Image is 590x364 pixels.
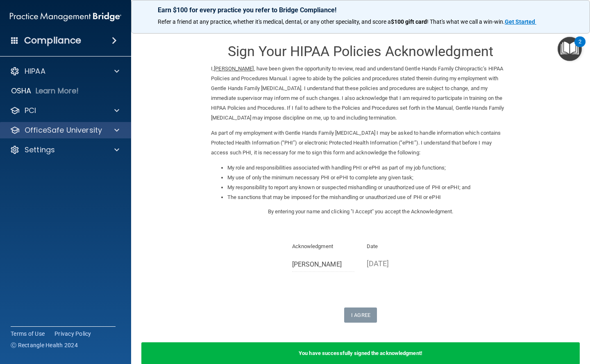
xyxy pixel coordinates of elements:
button: I Agree [344,307,377,323]
strong: Get Started [505,18,535,25]
a: PCI [10,106,119,115]
a: Get Started [505,18,536,25]
input: Full Name [292,257,355,272]
strong: $100 gift card [391,18,427,25]
p: OSHA [11,86,32,96]
p: HIPAA [25,66,45,76]
p: Settings [25,145,55,155]
p: Earn $100 for every practice you refer to Bridge Compliance! [158,6,563,14]
li: My responsibility to report any known or suspected mishandling or unauthorized use of PHI or ePHI... [227,183,510,192]
h4: Compliance [24,35,81,46]
p: [DATE] [367,257,429,270]
div: 2 [579,42,581,52]
a: Settings [10,145,119,155]
li: The sanctions that may be imposed for the mishandling or unauthorized use of PHI or ePHI [227,192,510,202]
li: My use of only the minimum necessary PHI or ePHI to complete any given task; [227,173,510,183]
p: I, , have been given the opportunity to review, read and understand Gentle Hands Family Chiroprac... [211,64,510,123]
p: Date [367,242,429,251]
span: ! That's what we call a win-win. [427,18,505,25]
p: OfficeSafe University [25,125,102,135]
a: Terms of Use [11,330,45,338]
li: My role and responsibilities associated with handling PHI or ePHI as part of my job functions; [227,163,510,173]
a: HIPAA [10,66,119,76]
button: Open Resource Center, 2 new notifications [558,37,582,61]
span: Refer a friend at any practice, whether it's medical, dental, or any other speciality, and score a [158,18,391,25]
p: As part of my employment with Gentle Hands Family [MEDICAL_DATA] I may be asked to handle informa... [211,128,510,158]
p: By entering your name and clicking "I Accept" you accept the Acknowledgment. [211,207,510,217]
h3: Sign Your HIPAA Policies Acknowledgment [211,44,510,59]
p: Learn More! [36,86,79,96]
img: PMB logo [10,9,121,25]
a: Privacy Policy [54,330,91,338]
b: You have successfully signed the acknowledgment! [299,350,422,356]
ins: [PERSON_NAME] [214,66,254,72]
p: PCI [25,106,36,115]
p: Acknowledgment [292,242,355,251]
span: Ⓒ Rectangle Health 2024 [11,341,78,349]
a: OfficeSafe University [10,125,119,135]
